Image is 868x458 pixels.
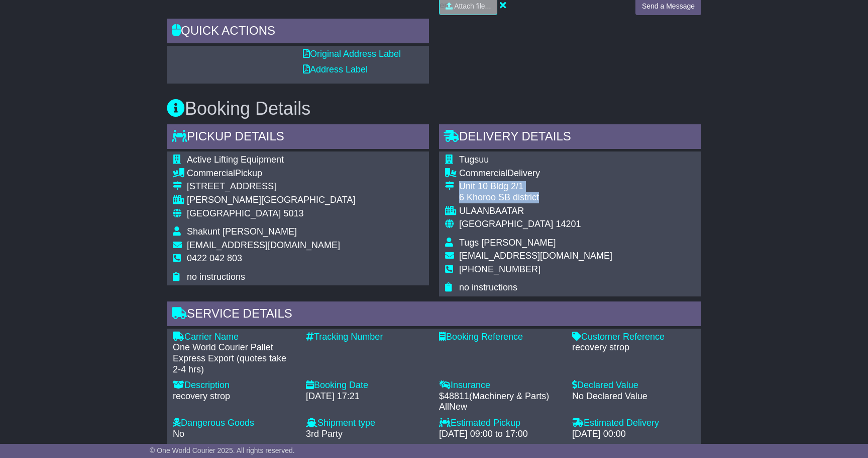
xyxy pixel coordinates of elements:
[459,206,612,217] div: ULAANBAATAR
[306,429,343,439] span: 3rd Party
[459,168,612,179] div: Delivery
[459,264,540,274] span: [PHONE_NUMBER]
[459,192,612,203] div: 6 Khoroo SB district
[187,155,284,165] span: Active Lifting Equipment
[306,418,429,429] div: Shipment type
[459,181,612,192] div: Unit 10 Bldg 2/1
[439,332,562,343] div: Booking Reference
[303,49,401,59] a: Original Address Label
[572,418,695,429] div: Estimated Delivery
[572,391,695,402] div: No Declared Value
[173,332,296,343] div: Carrier Name
[439,429,562,440] div: [DATE] 09:00 to 17:00
[173,418,296,429] div: Dangerous Goods
[187,195,355,206] div: [PERSON_NAME][GEOGRAPHIC_DATA]
[439,402,562,413] div: AllNew
[306,332,429,343] div: Tracking Number
[439,380,562,391] div: Insurance
[187,226,297,237] span: Shakunt [PERSON_NAME]
[459,238,556,248] span: Tugs [PERSON_NAME]
[572,332,695,343] div: Customer Reference
[187,208,281,218] span: [GEOGRAPHIC_DATA]
[150,446,295,454] span: © One World Courier 2025. All rights reserved.
[459,155,489,165] span: Tugsuu
[173,391,296,402] div: recovery strop
[459,219,553,229] span: [GEOGRAPHIC_DATA]
[173,342,296,375] div: One World Courier Pallet Express Export (quotes take 2-4 hrs)
[572,380,695,391] div: Declared Value
[472,391,546,401] span: Machinery & Parts
[439,124,701,151] div: Delivery Details
[459,251,612,261] span: [EMAIL_ADDRESS][DOMAIN_NAME]
[187,168,235,178] span: Commercial
[439,418,562,429] div: Estimated Pickup
[572,342,695,353] div: recovery strop
[459,168,507,178] span: Commercial
[283,208,303,218] span: 5013
[187,240,340,250] span: [EMAIL_ADDRESS][DOMAIN_NAME]
[187,181,355,192] div: [STREET_ADDRESS]
[303,64,368,74] a: Address Label
[556,219,581,229] span: 14201
[173,380,296,391] div: Description
[187,253,242,263] span: 0422 042 803
[173,429,184,439] span: No
[167,99,701,119] h3: Booking Details
[459,282,517,292] span: no instructions
[444,391,469,401] span: 48811
[572,429,695,440] div: [DATE] 00:00
[306,391,429,402] div: [DATE] 17:21
[167,301,701,329] div: Service Details
[187,168,355,179] div: Pickup
[439,391,562,413] div: $ ( )
[187,272,245,282] span: no instructions
[167,19,429,46] div: Quick Actions
[306,380,429,391] div: Booking Date
[167,124,429,151] div: Pickup Details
